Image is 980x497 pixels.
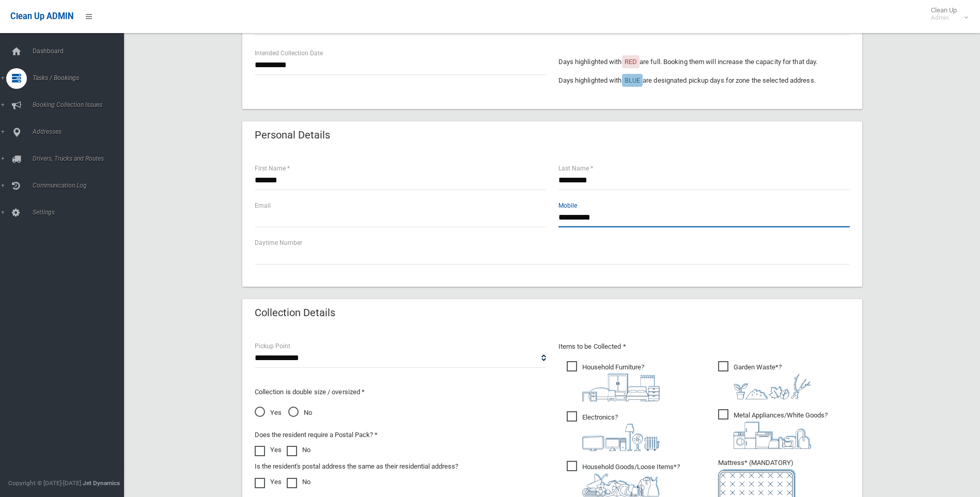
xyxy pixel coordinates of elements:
p: Collection is double size / oversized * [255,386,546,398]
small: Admin [931,14,957,22]
span: Household Furniture [567,361,660,401]
label: Is the resident's postal address the same as their residential address? [255,460,458,473]
i: ? [734,411,828,449]
span: RED [625,58,637,66]
header: Collection Details [242,303,348,323]
strong: Jet Dynamics [83,479,120,487]
span: Garden Waste* [718,361,811,399]
span: Copyright © [DATE]-[DATE] [8,479,81,487]
img: aa9efdbe659d29b613fca23ba79d85cb.png [582,374,660,401]
i: ? [582,363,660,401]
label: Yes [255,476,282,488]
label: No [287,444,310,456]
span: BLUE [625,76,640,84]
i: ? [582,413,660,451]
i: ? [582,463,680,496]
span: Yes [255,407,282,419]
span: Settings [29,209,132,216]
label: Does the resident require a Postal Pack? * [255,429,378,441]
img: 36c1b0289cb1767239cdd3de9e694f19.png [734,422,811,449]
span: Drivers, Trucks and Routes [29,155,132,162]
span: Electronics [567,411,660,451]
span: Metal Appliances/White Goods [718,409,828,449]
p: Days highlighted with are designated pickup days for zone the selected address. [558,74,850,87]
i: ? [734,363,811,399]
span: Booking Collection Issues [29,101,132,108]
span: Communication Log [29,182,132,189]
span: Clean Up [926,6,967,22]
p: Days highlighted with are full. Booking them will increase the capacity for that day. [558,56,850,68]
span: Tasks / Bookings [29,74,132,82]
img: 394712a680b73dbc3d2a6a3a7ffe5a07.png [582,424,660,451]
label: No [287,476,310,488]
span: No [288,407,312,419]
label: Yes [255,444,282,456]
img: b13cc3517677393f34c0a387616ef184.png [582,473,660,496]
header: Personal Details [242,125,343,145]
img: 4fd8a5c772b2c999c83690221e5242e0.png [734,374,811,399]
p: Items to be Collected * [558,340,850,353]
span: Addresses [29,128,132,135]
span: Clean Up ADMIN [10,11,73,21]
span: Dashboard [29,48,132,55]
span: Household Goods/Loose Items* [567,461,680,496]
